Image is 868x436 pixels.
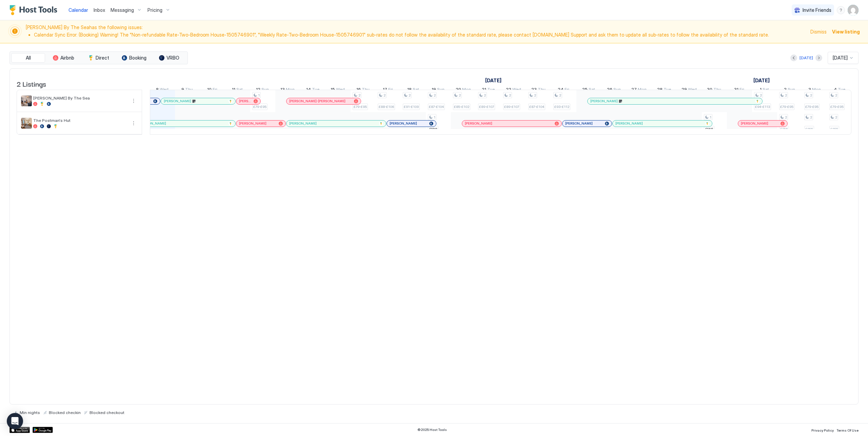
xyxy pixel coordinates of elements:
[239,121,267,126] span: [PERSON_NAME]
[180,85,195,95] a: October 9, 2025
[465,121,492,126] span: [PERSON_NAME]
[734,87,738,94] span: 31
[256,87,260,94] span: 12
[582,87,588,94] span: 25
[7,413,23,429] div: Open Intercom Messenger
[280,87,285,94] span: 13
[664,87,671,94] span: Tue
[538,87,546,94] span: Thu
[613,87,621,94] span: Sun
[607,87,612,94] span: 26
[230,85,244,95] a: October 11, 2025
[682,87,687,94] span: 29
[487,87,495,94] span: Tue
[9,51,188,64] div: tab-group
[354,105,367,109] span: £79-£95
[390,121,417,126] span: [PERSON_NAME]
[26,55,31,61] span: All
[111,7,134,13] span: Messaging
[590,99,618,103] span: [PERSON_NAME]
[554,105,569,109] span: £93-£112
[358,93,360,97] span: 2
[811,426,834,433] a: Privacy Policy
[630,85,648,95] a: October 27, 2025
[807,85,823,95] a: November 3, 2025
[253,105,267,109] span: £79-£95
[479,105,494,109] span: £89-£107
[810,93,812,97] span: 2
[484,75,503,85] a: October 1, 2025
[589,87,595,94] span: Sat
[9,5,60,15] a: Host Tools Logo
[33,118,127,123] span: The Postman's Hut
[432,87,436,94] span: 19
[236,87,243,94] span: Sat
[68,7,88,13] span: Calendar
[788,87,795,94] span: Sun
[254,85,271,95] a: October 12, 2025
[20,410,40,415] span: Min nights
[139,121,166,126] span: [PERSON_NAME]
[810,28,827,35] div: Dismiss
[837,6,845,14] div: menu
[96,55,109,61] span: Direct
[289,99,346,103] span: [PERSON_NAME]-[PERSON_NAME]
[605,85,623,95] a: October 26, 2025
[482,87,486,94] span: 21
[556,85,571,95] a: October 24, 2025
[830,127,838,131] span: £155
[407,87,412,94] span: 18
[484,93,486,97] span: 2
[812,87,821,94] span: Mon
[655,85,673,95] a: October 28, 2025
[68,6,88,14] a: Calendar
[406,85,421,95] a: October 18, 2025
[763,87,769,94] span: Sat
[758,85,771,95] a: November 1, 2025
[741,121,768,126] span: [PERSON_NAME]
[800,55,813,61] div: [DATE]
[130,97,138,105] div: menu
[785,93,787,97] span: 2
[181,87,184,94] span: 9
[429,105,444,109] span: £87-£104
[33,427,53,433] div: Google Play Store
[185,87,193,94] span: Thu
[379,105,394,109] span: £88-£106
[286,87,295,94] span: Mon
[154,85,170,95] a: October 8, 2025
[504,85,523,95] a: October 22, 2025
[580,85,597,95] a: October 25, 2025
[480,85,496,95] a: October 21, 2025
[232,87,235,94] span: 11
[383,87,387,94] span: 17
[207,87,212,94] span: 10
[82,53,116,63] button: Direct
[780,105,793,109] span: £79-£95
[832,28,860,35] span: View listing
[152,53,186,63] button: VRBO
[21,118,32,129] div: listing image
[331,87,335,94] span: 15
[336,87,345,94] span: Wed
[355,85,371,95] a: October 16, 2025
[462,87,471,94] span: Mon
[832,85,847,95] a: November 4, 2025
[752,75,771,85] a: November 1, 2025
[9,427,30,433] a: App Store
[429,127,437,131] span: £188
[94,7,105,13] span: Inbox
[504,105,519,109] span: £89-£107
[11,53,45,63] button: All
[312,87,319,94] span: Tue
[279,85,296,95] a: October 13, 2025
[381,85,395,95] a: October 17, 2025
[835,93,837,97] span: 2
[413,87,419,94] span: Sat
[805,105,818,109] span: £79-£95
[261,87,269,94] span: Sun
[164,99,191,103] span: [PERSON_NAME]
[130,97,138,105] button: More options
